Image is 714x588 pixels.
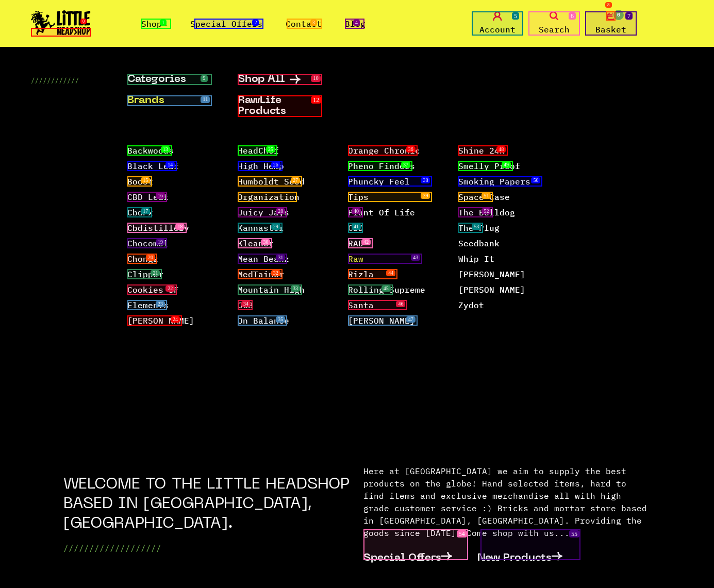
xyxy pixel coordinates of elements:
[348,176,410,202] a: Phuncky Feel Tips
[127,284,179,295] a: Cookies SF
[458,192,510,202] a: Space Case
[458,300,484,310] a: Zydot
[363,465,651,539] p: Here at [GEOGRAPHIC_DATA] we aim to supply the best products on the globe! Hand selected items, h...
[348,254,363,264] a: Raw
[63,475,351,534] h2: WELCOME TO THE LITTLE HEADSHOP BASED IN [GEOGRAPHIC_DATA], [GEOGRAPHIC_DATA].
[238,161,284,171] a: High Hemp
[127,207,153,217] a: CbdFx
[127,223,189,233] a: Cbdistillery
[363,542,465,573] a: Special Offers
[127,315,194,326] a: [PERSON_NAME]
[127,176,153,187] a: Boost
[127,300,169,310] a: Elements
[238,145,279,156] a: HeadChef
[127,74,212,85] a: Categories
[286,19,322,29] a: Contact
[477,542,575,573] a: New Products
[127,192,169,202] a: CBD Leaf
[127,269,163,279] a: Clipper
[348,300,415,326] a: Santa [PERSON_NAME]
[238,238,274,248] a: Kleaner
[595,23,626,36] span: Basket
[238,300,253,310] a: OCB
[141,19,167,29] a: Shop
[127,95,212,106] a: Brands
[63,542,351,554] p: ///////////////////
[238,284,305,295] a: Mountain High
[348,207,415,233] a: Plant Of Life CBD
[348,238,363,248] a: RAD
[238,176,305,202] a: Humboldt Seed Organization
[238,269,284,279] a: MedTainer
[458,176,530,187] a: Smoking Papers
[458,207,515,217] a: The Bulldog
[127,145,174,156] a: Backwoods
[458,145,505,156] a: Shine 24k
[238,315,289,326] a: On Balance
[348,161,415,171] a: Pheno Finders
[458,254,494,264] a: Whip It
[348,145,420,156] a: Orange Chronic
[539,23,570,36] span: Search
[190,19,262,29] a: Special Offers
[458,269,525,295] a: [PERSON_NAME] [PERSON_NAME]
[238,74,322,85] a: Shop All
[479,23,516,36] span: Account
[127,238,169,248] a: Chocomel
[458,223,500,248] a: The Plug Seedbank
[31,10,91,35] img: Little Head Shop Logo
[238,223,284,233] a: Kannastor
[458,161,520,171] a: Smelly Proof
[345,19,366,29] a: Blog
[585,11,637,36] a: 0 Basket
[528,11,580,36] a: Search
[238,207,289,217] a: Juicy Jays
[127,254,158,264] a: Chongz
[612,9,625,21] span: 0
[348,269,374,279] a: Rizla
[238,95,322,117] a: RawLife Products
[238,254,289,264] a: Mean Beanz
[127,161,179,171] a: Black Leaf
[348,284,425,295] a: Rolling Supreme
